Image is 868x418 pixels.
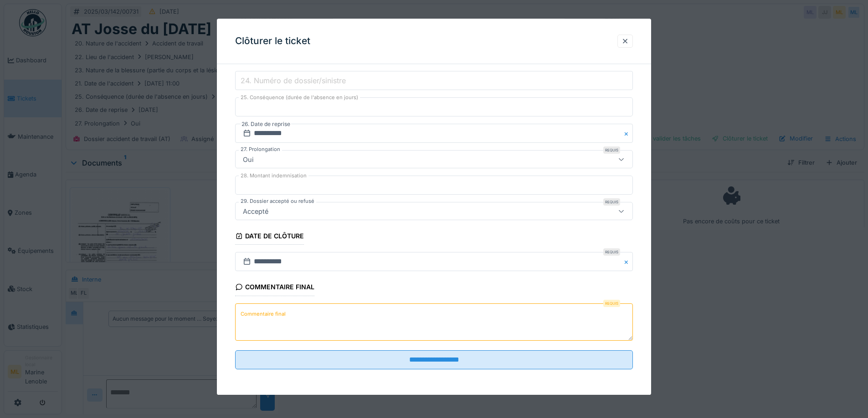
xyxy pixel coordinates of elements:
label: Commentaire final [239,308,288,320]
div: Requis [603,300,620,307]
div: Requis [603,249,620,256]
label: 25. Conséquence (durée de l'absence en jours) [239,94,360,102]
label: 29. Dossier accepté ou refusé [239,198,316,206]
label: 28. Montant indemnisation [239,172,308,180]
button: Close [623,252,633,272]
label: 24. Numéro de dossier/sinistre [239,75,348,86]
div: Accepté [239,206,272,217]
div: Requis [603,199,620,206]
label: 26. Date de reprise [241,120,291,130]
h3: Clôturer le ticket [235,35,310,47]
div: Requis [603,147,620,154]
label: 27. Prolongation [239,146,282,154]
div: Commentaire final [235,281,314,296]
div: Oui [239,155,257,165]
div: Date de clôture [235,230,304,245]
button: Close [623,124,633,143]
